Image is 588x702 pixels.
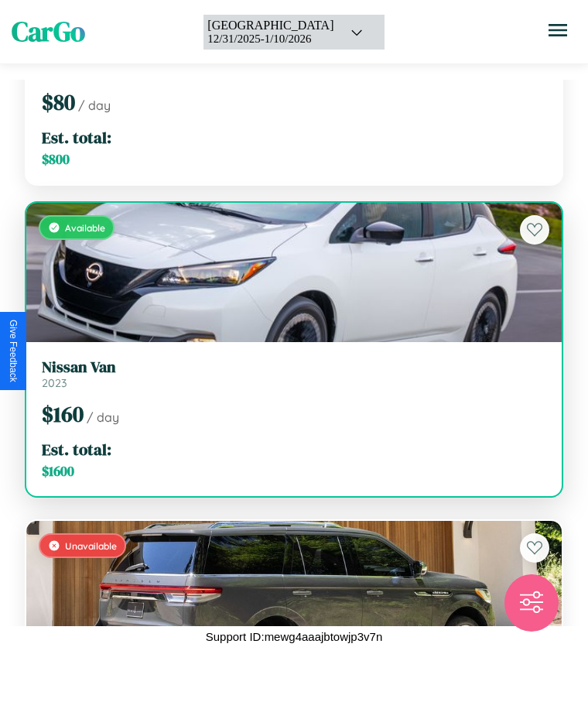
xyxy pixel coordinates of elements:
[42,376,67,390] span: 2023
[87,409,119,425] span: / day
[42,462,74,481] span: $ 1600
[42,399,84,429] span: $ 160
[42,358,546,390] a: Nissan Van2023
[207,33,333,46] div: 12 / 31 / 2025 - 1 / 10 / 2026
[207,19,333,33] div: [GEOGRAPHIC_DATA]
[42,150,70,169] span: $ 800
[42,126,111,149] span: Est. total:
[42,358,546,376] h3: Nissan Van
[65,540,117,552] span: Unavailable
[65,222,105,234] span: Available
[42,438,111,461] span: Est. total:
[8,320,19,382] div: Give Feedback
[12,13,85,50] span: CarGo
[206,626,382,647] p: Support ID: mewg4aaajbtowjp3v7n
[42,87,75,117] span: $ 80
[78,98,111,113] span: / day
